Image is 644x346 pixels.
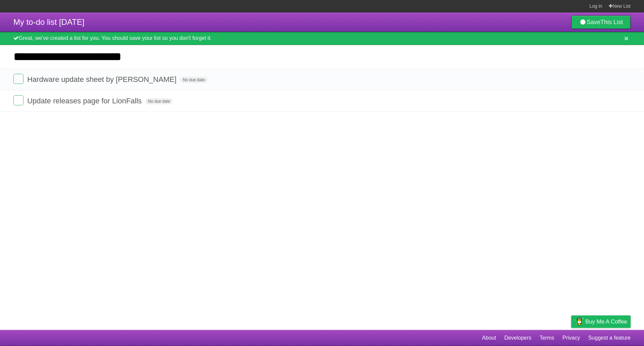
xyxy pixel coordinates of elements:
[13,74,23,84] label: Done
[562,332,580,344] a: Privacy
[13,17,85,27] span: My to-do list [DATE]
[600,19,623,26] b: This List
[27,97,143,105] span: Update releases page for LionFalls
[571,315,631,328] a: Buy me a coffee
[145,98,172,104] span: No due date
[585,316,627,328] span: Buy me a coffee
[575,316,584,327] img: Buy me a coffee
[180,77,207,83] span: No due date
[504,332,531,344] a: Developers
[27,75,178,84] span: Hardware update sheet by [PERSON_NAME]
[482,332,496,344] a: About
[588,332,631,344] a: Suggest a feature
[571,15,631,29] a: SaveThis List
[13,95,23,105] label: Done
[540,332,554,344] a: Terms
